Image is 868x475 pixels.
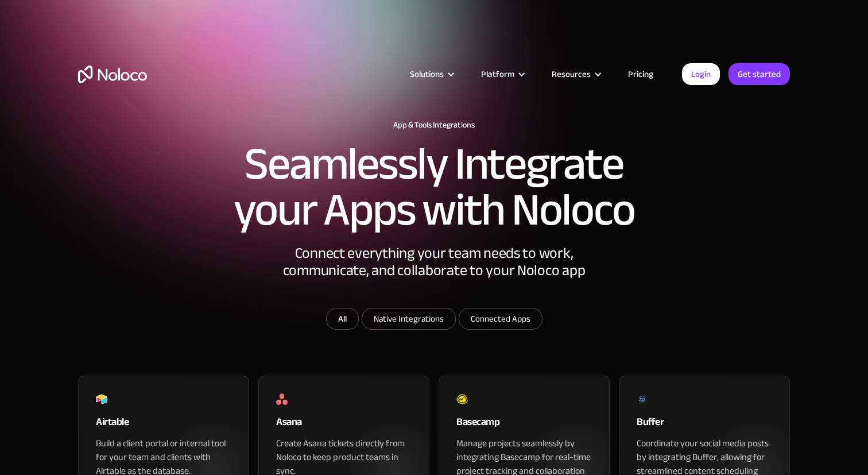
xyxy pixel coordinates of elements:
div: Platform [481,67,514,82]
div: Basecamp [456,414,592,437]
a: Get started [728,63,790,85]
div: Resources [537,67,614,82]
div: Buffer [637,414,772,437]
div: Platform [467,67,537,82]
div: Solutions [410,67,444,82]
div: Asana [276,414,412,437]
a: home [78,65,147,83]
div: Solutions [396,67,467,82]
a: Login [682,63,720,85]
a: Pricing [614,67,668,82]
div: Connect everything your team needs to work, communicate, and collaborate to your Noloco app [262,245,606,308]
div: Airtable [96,414,231,437]
h2: Seamlessly Integrate your Apps with Noloco [233,141,635,233]
a: All [326,308,359,330]
form: Email Form [204,308,664,333]
div: Resources [552,67,591,82]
